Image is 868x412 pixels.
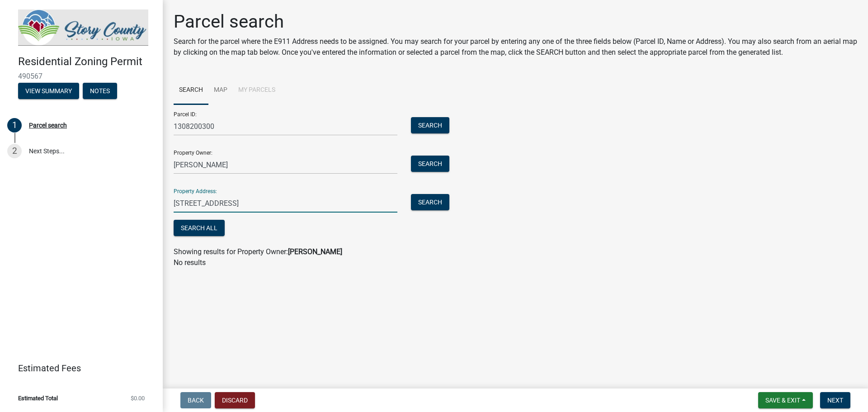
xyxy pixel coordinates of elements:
button: Next [820,392,850,408]
button: Search [411,156,449,172]
button: View Summary [18,83,79,99]
div: 2 [7,144,22,158]
div: Showing results for Property Owner: [174,246,857,257]
div: Parcel search [29,122,67,128]
button: Notes [83,83,117,99]
span: Back [188,397,204,404]
a: Search [174,76,208,105]
p: No results [174,257,857,268]
img: Story County, Iowa [18,9,148,46]
p: Search for the parcel where the E911 Address needs to be assigned. You may search for your parcel... [174,36,857,58]
a: Map [208,76,233,105]
button: Search [411,117,449,133]
a: Estimated Fees [7,359,148,377]
button: Discard [215,392,255,408]
span: $0.00 [131,395,145,401]
button: Search [411,194,449,210]
strong: [PERSON_NAME] [288,247,342,256]
wm-modal-confirm: Notes [83,88,117,95]
h1: Parcel search [174,11,857,33]
button: Save & Exit [758,392,813,408]
wm-modal-confirm: Summary [18,88,79,95]
span: Next [827,397,843,404]
button: Search All [174,220,225,236]
span: Estimated Total [18,395,58,401]
span: 490567 [18,72,145,81]
div: 1 [7,118,22,133]
span: Save & Exit [765,397,800,404]
button: Back [180,392,211,408]
h4: Residential Zoning Permit [18,55,156,68]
